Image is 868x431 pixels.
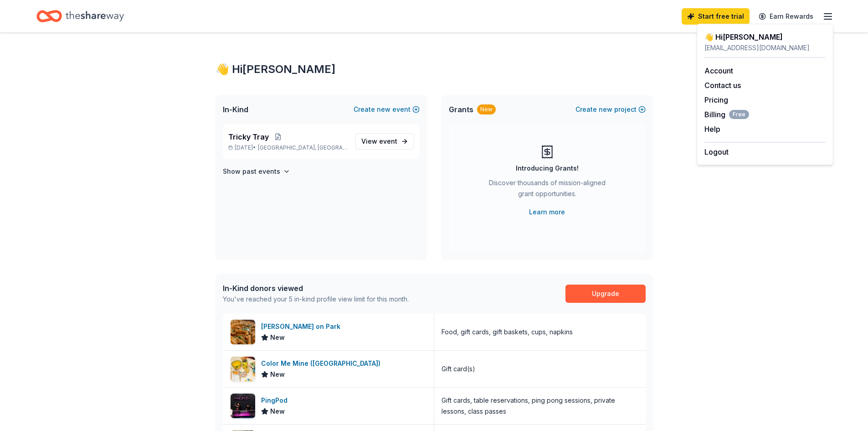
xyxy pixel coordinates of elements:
span: Tricky Tray [228,131,269,142]
a: Start free trial [682,8,750,25]
button: Contact us [704,80,741,91]
span: Grants [449,104,473,115]
div: Gift cards, table reservations, ping pong sessions, private lessons, class passes [442,395,638,417]
span: new [377,104,390,115]
a: View event [355,133,414,150]
span: View [361,136,397,147]
button: Help [704,124,720,135]
div: 👋 Hi [PERSON_NAME] [216,62,653,77]
div: Discover thousands of mission-aligned grant opportunities. [485,177,609,203]
div: Gift card(s) [442,363,475,374]
div: In-Kind donors viewed [223,283,409,294]
a: Home [36,5,124,27]
button: Logout [704,146,729,157]
div: PingPod [261,395,291,406]
span: New [270,332,285,343]
a: Account [704,66,733,75]
div: [EMAIL_ADDRESS][DOMAIN_NAME] [704,42,826,53]
h4: Show past events [223,166,280,177]
span: In-Kind [223,104,248,115]
div: Color Me Mine ([GEOGRAPHIC_DATA]) [261,358,384,369]
span: New [270,406,285,417]
div: [PERSON_NAME] on Park [261,321,344,332]
a: Pricing [704,95,728,104]
div: Food, gift cards, gift baskets, cups, napkins [442,327,573,338]
span: [GEOGRAPHIC_DATA], [GEOGRAPHIC_DATA] [258,144,348,151]
a: Learn more [529,207,565,218]
a: Upgrade [565,285,646,303]
div: You've reached your 5 in-kind profile view limit for this month. [223,294,409,305]
img: Image for PingPod [231,394,255,418]
p: [DATE] • [228,144,348,151]
img: Image for Matera’s on Park [231,320,255,344]
span: New [270,369,285,380]
div: 👋 Hi [PERSON_NAME] [704,31,826,42]
span: new [599,104,612,115]
button: Show past events [223,166,290,177]
div: Introducing Grants! [516,163,579,174]
img: Image for Color Me Mine (Ridgewood) [231,357,255,381]
button: Createnewproject [575,104,646,115]
a: Earn Rewards [753,8,819,25]
button: BillingFree [704,109,749,120]
button: Createnewevent [354,104,420,115]
div: New [477,104,496,114]
span: event [379,137,397,145]
span: Free [729,110,749,119]
span: Billing [704,109,749,120]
